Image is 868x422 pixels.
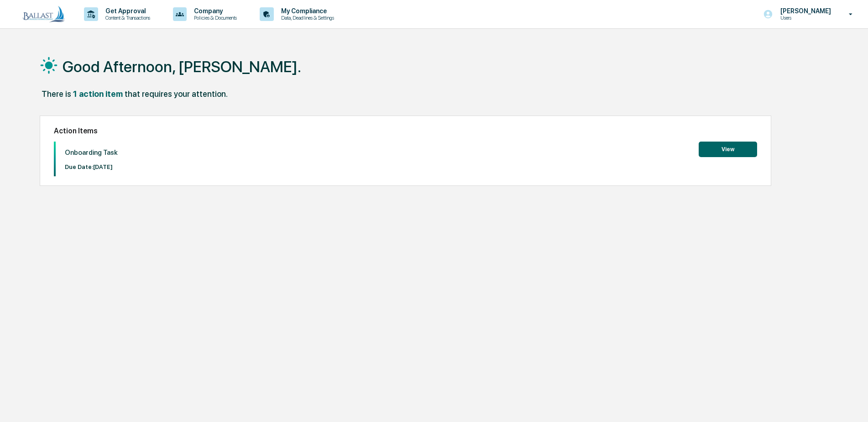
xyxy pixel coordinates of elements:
p: Data, Deadlines & Settings [274,15,339,21]
p: Due Date: [DATE] [65,164,118,170]
p: Get Approval [98,7,155,15]
p: [PERSON_NAME] [773,7,836,15]
p: Content & Transactions [98,15,155,21]
div: There is [42,89,71,99]
p: Onboarding Task [65,148,118,157]
h2: Action Items [54,127,757,135]
p: Users [773,15,836,21]
p: My Compliance [274,7,339,15]
div: 1 action item [73,89,123,99]
p: Policies & Documents [187,15,241,21]
p: Company [187,7,241,15]
div: that requires your attention. [125,89,228,99]
img: logo [22,5,66,23]
h1: Good Afternoon, [PERSON_NAME]. [63,58,301,76]
a: View [699,144,757,153]
button: View [699,142,757,157]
